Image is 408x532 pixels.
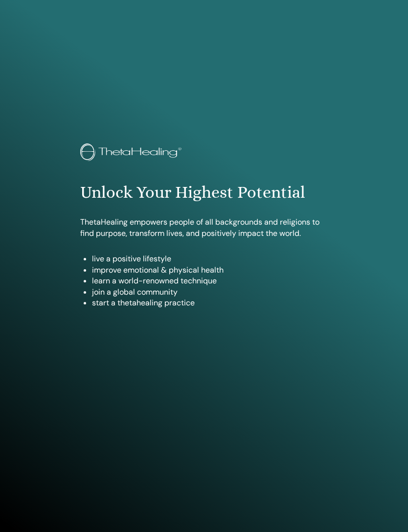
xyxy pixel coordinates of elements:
li: start a thetahealing practice [92,298,328,308]
h1: Unlock Your Highest Potential [80,183,328,203]
li: learn a world-renowned technique [92,276,328,286]
p: ThetaHealing empowers people of all backgrounds and religions to find purpose, transform lives, a... [80,217,328,239]
li: improve emotional & physical health [92,265,328,276]
li: live a positive lifestyle [92,254,328,264]
li: join a global community [92,287,328,298]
